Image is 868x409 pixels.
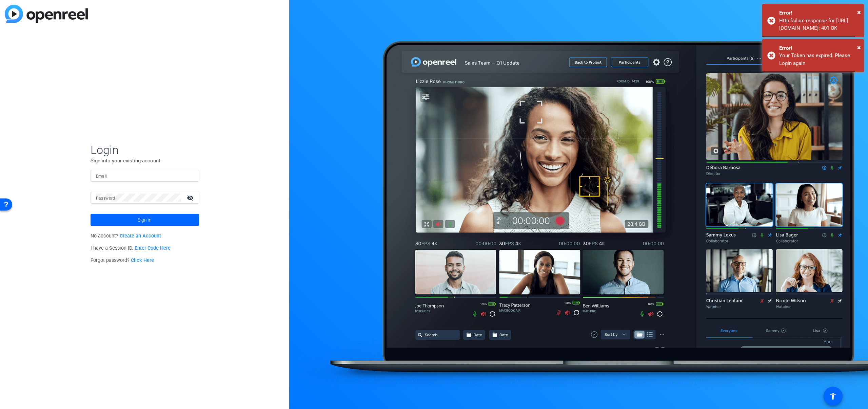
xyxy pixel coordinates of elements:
[135,245,171,251] a: Enter Code Here
[857,8,861,16] span: ×
[120,233,161,239] a: Create an Account
[779,44,859,52] div: Error!
[779,17,859,32] div: Http failure response for https://capture.openreel.com/api/filters/project: 401 OK
[91,245,171,251] span: I have a Session ID.
[183,193,199,203] mat-icon: visibility_off
[5,5,88,23] img: blue-gradient.svg
[779,52,859,67] div: Your Token has expired. Please Login again
[857,42,861,52] button: Close
[91,143,199,157] span: Login
[91,233,161,239] span: No account?
[857,43,861,51] span: ×
[829,392,837,400] mat-icon: accessibility
[91,214,199,226] button: Sign in
[96,174,107,179] mat-label: Email
[96,172,194,180] input: Enter Email Address
[779,9,859,17] div: Error!
[131,257,154,263] a: Click Here
[91,157,199,164] p: Sign into your existing account.
[91,257,154,263] span: Forgot password?
[96,196,115,201] mat-label: Password
[857,7,861,17] button: Close
[138,211,152,228] span: Sign in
